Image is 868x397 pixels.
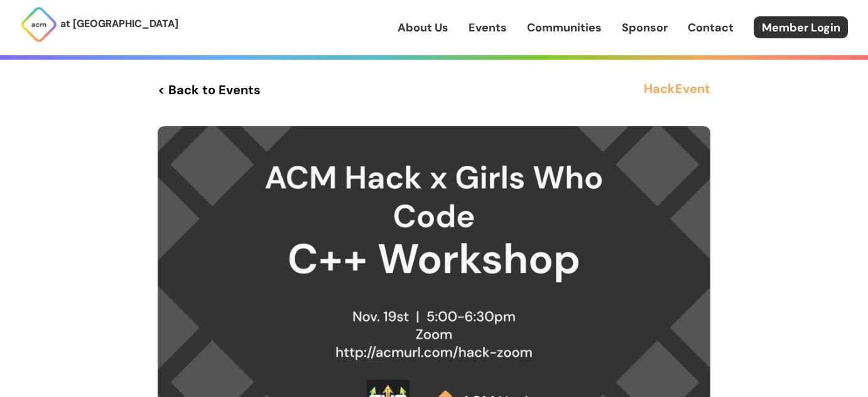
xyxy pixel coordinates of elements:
[644,79,710,101] h3: Hack Event
[469,19,507,36] a: Events
[60,16,178,32] p: at [GEOGRAPHIC_DATA]
[527,19,602,36] a: Communities
[754,16,848,38] a: Member Login
[158,79,261,101] a: < Back to Events
[20,6,178,43] a: at [GEOGRAPHIC_DATA]
[20,6,58,43] img: ACM Logo
[688,19,734,36] a: Contact
[622,19,668,36] a: Sponsor
[398,19,448,36] a: About Us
